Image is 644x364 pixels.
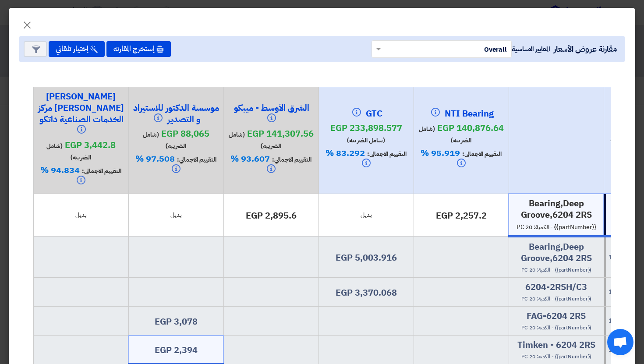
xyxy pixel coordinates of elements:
[227,102,315,126] h4: الشرق الأوسط - ميبكو
[419,124,472,145] span: (شامل الضريبه)
[513,339,600,350] h4: Timken - 6204 2RS
[418,108,505,120] h4: NTI Bearing
[227,210,315,221] h4: egp 2,895.6
[554,43,617,55] span: مقارنة عروض الأسعار
[604,278,621,307] td: 1.2
[513,281,600,293] h4: 6204-2RSH/C3
[604,237,621,278] td: 1.1
[521,324,591,332] span: {{partNumber}} - الكمية: 20 PC
[604,307,621,336] td: 1.3
[65,138,116,152] span: egp 3,442.8
[132,102,220,126] h4: موسسة الدكتور للاستيراد و التصدير
[322,210,410,219] div: بديل
[49,41,105,57] button: إختيار تلقائي
[143,130,187,151] span: (شامل الضريبه)
[272,155,311,164] span: التقييم الاجمالي:
[604,194,621,237] td: 1
[513,241,600,264] h4: Bearing,Deep Groove,6204 2RS
[132,316,220,327] h4: egp 3,078
[322,108,410,120] h4: GTC
[421,146,460,159] span: 95.919 %
[161,127,209,140] span: egp 88,065
[247,127,314,140] span: egp 141,307.56
[322,252,410,263] h4: egp 5,003.916
[37,91,125,137] h4: [PERSON_NAME] [PERSON_NAME] مركز الخدمات الصناعية داتكو
[330,121,402,134] span: egp 233,898.577
[132,210,220,219] div: بديل
[135,152,175,165] span: 97.508 %
[106,41,171,57] button: إستخرج المقارنه
[521,295,591,303] span: {{partNumber}} - الكمية: 20 PC
[132,344,219,356] h4: egp 2,394
[517,223,596,232] span: {{partNumber}} - الكمية: 20 PC
[521,353,591,360] span: {{partNumber}} - الكمية: 20 PC
[22,11,32,38] span: ×
[513,198,600,220] h4: Bearing,Deep Groove,6204 2RS
[322,287,410,298] h4: egp 3,370.068
[512,44,550,54] span: المعايير الاساسية
[326,146,365,159] span: 83.292 %
[230,152,270,165] span: 93.607 %
[513,310,600,322] h4: FAG-6204 2RS
[46,141,92,162] span: (شامل الضريبه)
[82,166,121,176] span: التقييم الاجمالي:
[521,266,591,274] span: {{partNumber}} - الكمية: 20 PC
[604,87,621,194] th: #
[418,210,505,221] h4: egp 2,257.2
[347,136,385,145] span: (شامل الضريبه)
[177,155,216,164] span: التقييم الاجمالي:
[607,329,633,355] div: Open chat
[40,163,80,177] span: 94.834 %
[15,14,39,32] button: Close
[229,130,282,151] span: (شامل الضريبه)
[367,149,407,159] span: التقييم الاجمالي:
[462,149,502,159] span: التقييم الاجمالي:
[437,121,504,134] span: egp 140,876.64
[37,210,125,219] div: بديل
